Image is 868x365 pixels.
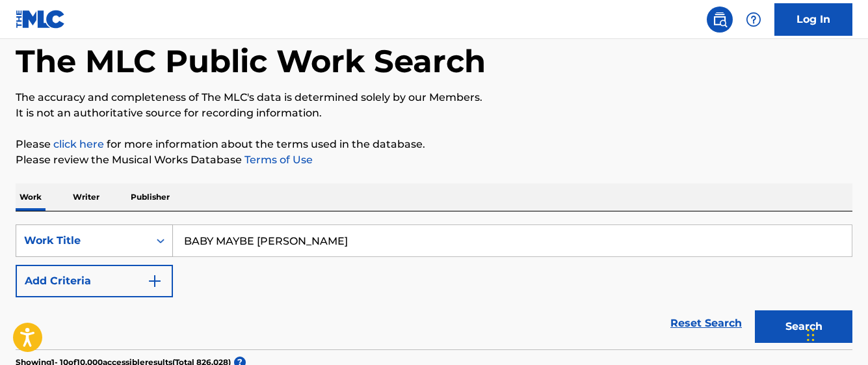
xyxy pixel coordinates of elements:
[16,152,852,168] p: Please review the Musical Works Database
[53,138,104,150] a: click here
[16,183,46,211] p: Work
[242,154,313,166] a: Terms of Use
[16,224,852,349] form: Search Form
[16,137,852,152] p: Please for more information about the terms used in the database.
[803,303,868,365] div: チャットウィジェット
[16,42,486,81] h1: The MLC Public Work Search
[741,7,767,33] div: Help
[664,309,748,338] a: Reset Search
[16,105,852,121] p: It is not an authoritative source for recording information.
[16,10,66,29] img: MLC Logo
[24,233,141,249] div: Work Title
[774,3,852,36] a: Log In
[807,316,815,355] div: ドラッグ
[712,12,728,27] img: search
[16,265,173,297] button: Add Criteria
[755,310,852,343] button: Search
[707,7,733,33] a: Public Search
[803,303,868,365] iframe: Chat Widget
[16,90,852,105] p: The accuracy and completeness of The MLC's data is determined solely by our Members.
[147,273,163,289] img: 9d2ae6d4665cec9f34b9.svg
[127,183,174,211] p: Publisher
[69,183,103,211] p: Writer
[746,12,761,27] img: help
